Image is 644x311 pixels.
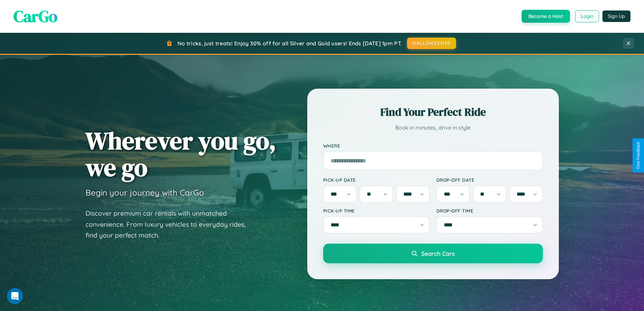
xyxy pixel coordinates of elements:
[14,5,57,27] span: CarGo
[436,177,543,183] label: Drop-off Date
[86,127,276,181] h1: Wherever you go, we go
[421,250,455,257] span: Search Cars
[602,10,630,22] button: Sign Up
[575,10,599,22] button: Login
[407,38,456,49] button: HALLOWEEN30
[7,288,23,304] iframe: Intercom live chat
[86,187,204,198] h3: Begin your journey with CarGo
[323,177,430,183] label: Pick-up Date
[522,10,570,23] button: Become a Host
[323,208,430,214] label: Pick-up Time
[636,142,641,169] div: Give Feedback
[177,40,402,47] span: No tricks, just treats! Enjoy 30% off for all Silver and Gold users! Ends [DATE] 1pm PT.
[323,244,543,263] button: Search Cars
[86,208,255,241] p: Discover premium car rentals with unmatched convenience. From luxury vehicles to everyday rides, ...
[323,123,543,133] p: Book in minutes, drive in style
[323,143,543,149] label: Where
[436,208,543,214] label: Drop-off Time
[323,105,543,119] h2: Find Your Perfect Ride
